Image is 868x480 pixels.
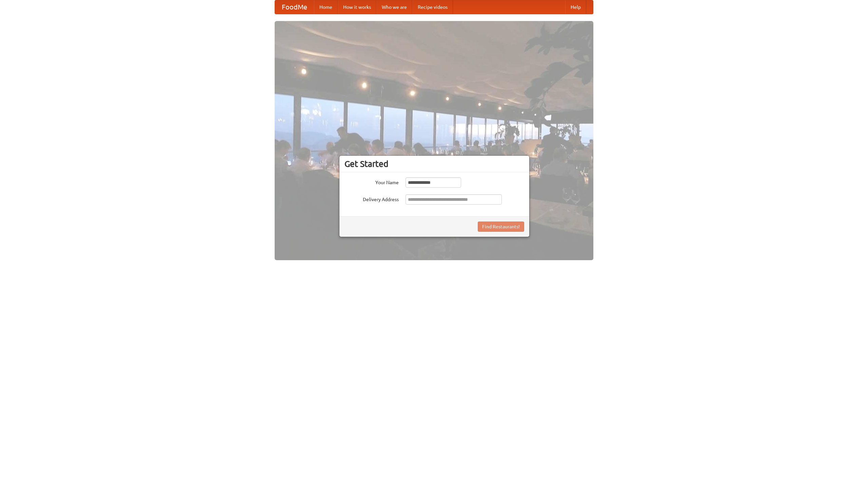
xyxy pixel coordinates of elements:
label: Delivery Address [344,194,399,203]
a: Help [565,0,586,14]
a: Home [314,0,338,14]
a: How it works [338,0,376,14]
a: Who we are [376,0,412,14]
a: Recipe videos [412,0,453,14]
label: Your Name [344,177,399,186]
h3: Get Started [344,159,524,169]
a: FoodMe [275,0,314,14]
button: Find Restaurants! [478,222,524,232]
